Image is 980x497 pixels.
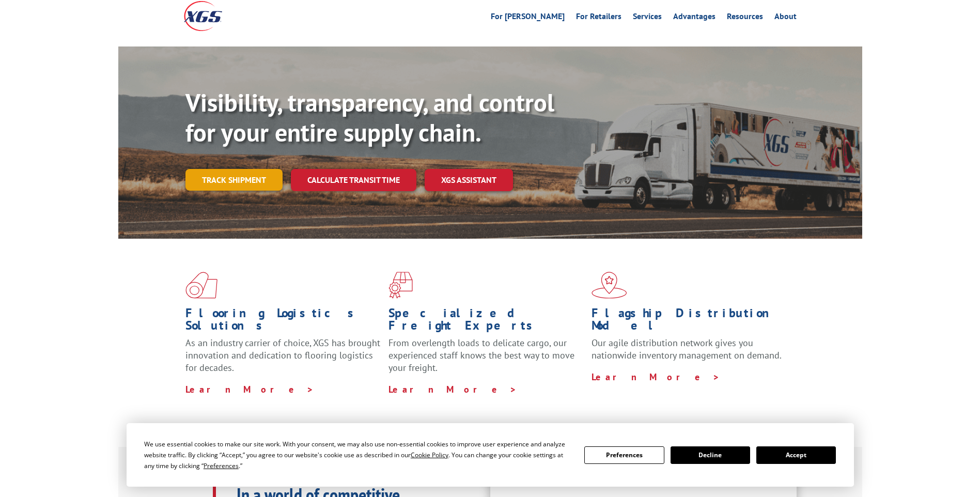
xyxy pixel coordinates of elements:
a: For [PERSON_NAME] [491,12,565,24]
span: Cookie Policy [411,451,448,459]
a: Learn More > [592,371,720,383]
img: xgs-icon-focused-on-flooring-red [388,272,413,299]
b: Visibility, transparency, and control for your entire supply chain. [185,86,554,148]
a: About [774,12,797,24]
a: Advantages [673,12,715,24]
a: Services [633,12,662,24]
div: Cookie Consent Prompt [127,423,854,487]
span: As an industry carrier of choice, XGS has brought innovation and dedication to flooring logistics... [185,337,380,374]
h1: Flagship Distribution Model [592,307,787,337]
a: Track shipment [185,169,283,191]
button: Decline [671,446,750,464]
div: We use essential cookies to make our site work. With your consent, we may also use non-essential ... [144,439,572,471]
h1: Flooring Logistics Solutions [185,307,381,337]
a: Calculate transit time [291,169,416,191]
a: Resources [727,12,763,24]
a: Learn More > [185,383,314,395]
a: For Retailers [576,12,621,24]
p: From overlength loads to delicate cargo, our experienced staff knows the best way to move your fr... [388,337,584,383]
img: xgs-icon-total-supply-chain-intelligence-red [185,272,217,299]
span: Our agile distribution network gives you nationwide inventory management on demand. [592,337,782,361]
span: Preferences [204,461,239,470]
a: Learn More > [388,383,517,395]
h1: Specialized Freight Experts [388,307,584,337]
img: xgs-icon-flagship-distribution-model-red [592,272,627,299]
button: Accept [756,446,836,464]
a: XGS ASSISTANT [425,169,513,191]
button: Preferences [584,446,664,464]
